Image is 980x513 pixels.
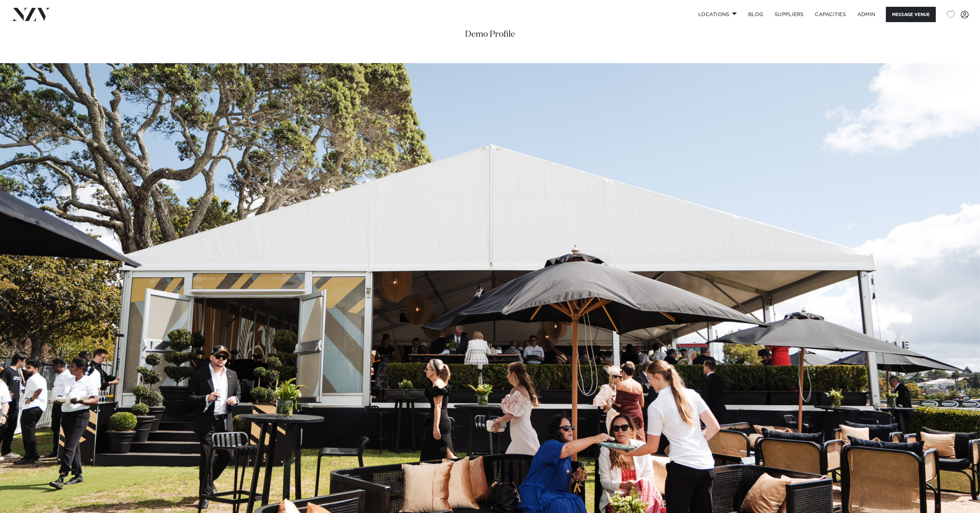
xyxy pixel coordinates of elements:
[693,7,742,22] a: Locations
[769,7,809,22] a: SUPPLIERS
[886,7,936,22] button: Message Venue
[11,8,50,21] img: nzv-logo.png
[742,7,769,22] a: BLOG
[809,7,852,22] a: Capacities
[852,7,881,22] a: ADMIN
